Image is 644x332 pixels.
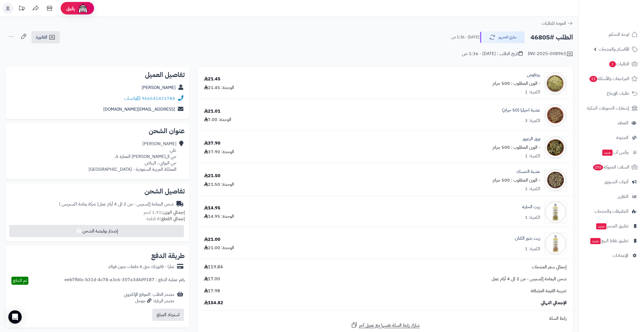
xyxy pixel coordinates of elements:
[582,72,641,85] a: المراجعات والأسئلة15
[545,137,566,159] img: 1692468042-Hawthorn%20Leaves-90x90.jpg
[160,215,185,222] strong: إجمالي القطع:
[590,238,601,244] span: جديد
[124,291,174,304] div: مصدر الطلب :الموقع الإلكتروني
[142,84,176,91] a: [PERSON_NAME]
[606,7,639,18] img: logo-2.png
[582,175,641,189] a: أدوات التسويق
[531,288,567,294] span: ضريبة القيمة المضافة
[10,188,185,195] h2: تفاصيل الشحن
[124,95,141,102] a: واتساب
[204,149,234,155] div: الوحدة: 37.90
[152,309,184,321] button: استرداد المبلغ
[204,276,220,282] span: 17.00
[589,76,598,82] span: 15
[146,215,185,222] small: 8 قطعة
[204,76,220,82] div: 21.45
[462,51,523,57] div: تاريخ الطلب : [DATE] - 1:36 ص
[616,134,628,142] span: المدونة
[204,117,231,123] div: الوحدة: 7.00
[204,213,234,220] div: الوحدة: 14.95
[15,3,29,15] a: تحديثات المنصة
[528,51,573,57] div: INV-2025-008961
[31,31,60,43] a: الفاتورة
[144,209,185,216] small: 1.91 كجم
[525,186,540,192] div: الكمية: 1
[204,85,234,91] div: الوحدة: 21.45
[451,34,479,40] small: [DATE] - 1:36 ص
[10,71,185,78] h2: تفاصيل العميل
[527,72,540,78] a: بردقوش
[545,201,566,223] img: 1717355459-Fenugreek-Oil-100ml%20v02-90x90.jpg
[593,164,603,171] span: 255
[596,222,628,230] span: تطبيق المتجر
[59,201,174,207] div: شحن اليمامة إكسبرس - من 2 الى 4 أيام عمل
[493,144,540,151] small: - الوزن المطلوب : 500 جرام
[8,310,22,324] div: Open Intercom Messenger
[602,150,613,156] span: جديد
[124,298,174,304] div: مصدر الزيارة: جوجل
[151,252,185,259] h2: طريقة الدفع
[204,173,220,179] div: 21.50
[204,108,220,115] div: 21.01
[523,136,540,142] a: ورق الزعرور
[545,169,566,191] img: 1705901066-Tribulus-90x90.jpg
[204,264,223,270] span: 119.84
[618,119,628,127] span: العملاء
[582,87,641,100] a: طلبات الإرجاع
[596,223,606,229] span: جديد
[582,146,641,159] a: وآتس آبجديد
[587,104,629,112] span: إشعارات التحويلات البنكية
[589,75,629,83] span: المراجعات والأسئلة
[590,237,628,245] span: تطبيق نقاط البيع
[609,31,629,38] span: لوحة التحكم
[607,90,629,97] span: طلبات الإرجاع
[582,219,641,233] a: تطبيق المتجرجديد
[522,204,540,210] a: زيت الحلبة
[582,116,641,130] a: العملاء
[103,106,175,113] a: [EMAIL_ADDRESS][DOMAIN_NAME]
[613,252,628,259] span: الإعدادات
[541,300,567,306] span: الإجمالي النهائي
[582,205,641,218] a: التطبيقات والخدمات
[609,60,629,68] span: الطلبات
[36,34,47,41] span: الفاتورة
[582,57,641,71] a: الطلبات1
[493,80,540,87] small: - الوزن المطلوب : 500 جرام
[525,246,540,252] div: الكمية: 1
[525,118,540,124] div: الكمية: 3
[142,95,175,102] a: 966541421784
[582,249,641,262] a: الإعدادات
[204,181,234,188] div: الوحدة: 21.50
[77,3,89,14] img: ai-face.png
[204,288,220,294] span: 17.98
[502,107,540,113] a: عشبة اخيليا (50 جرام)
[542,20,566,27] span: العودة للطلبات
[108,264,174,270] div: تمارا - فاتورتك حتى 4 دفعات بدون فوائد
[582,101,641,115] a: إشعارات التحويلات البنكية
[545,72,566,95] img: 1628195064-Marjoram-90x90.jpg
[525,214,540,221] div: الكمية: 1
[59,201,99,207] span: ( شركة يمامة اكسبريس )
[609,61,616,68] span: 1
[525,153,540,159] div: الكمية: 1
[200,315,571,322] div: رابط السلة
[204,300,223,306] span: 154.82
[599,45,629,53] span: الأقسام والمنتجات
[545,232,566,255] img: 1748202632-Flaxseed%20Oil%20100ml-90x90.jpg
[359,322,420,329] span: شارك رابط السلة نفسها مع عميل آخر
[491,276,567,282] span: شحن اليمامة إكسبرس - من 2 الى 4 أيام عمل
[525,89,540,95] div: الكمية: 1
[161,209,185,216] strong: إجمالي الوزن:
[10,128,185,134] h2: عنوان الشحن
[542,20,573,27] a: العودة للطلبات
[582,28,641,41] a: لوحة التحكم
[65,277,185,285] div: رقم عملية الدفع : eeb7fb0c-b31d-4c78-a3c6-307a3d4d9187
[602,148,628,156] span: وآتس آب
[517,169,540,175] a: عشبة الحسك
[493,177,540,184] small: - الوزن المطلوب : 500 جرام
[204,236,220,243] div: 21.00
[582,160,641,174] a: السلات المتروكة255
[604,178,628,186] span: أدوات التسويق
[66,5,75,12] span: رفيق
[618,193,628,200] span: التقارير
